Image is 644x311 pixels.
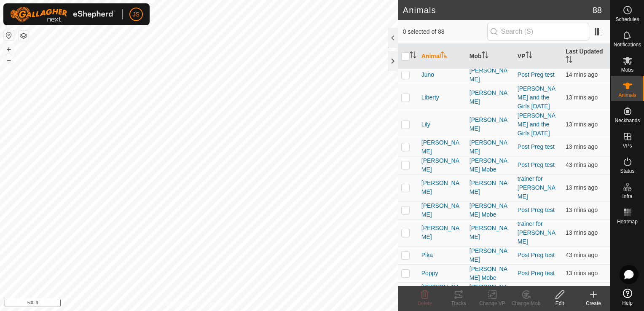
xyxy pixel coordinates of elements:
span: Lily [421,120,430,129]
span: Poppy [421,269,438,278]
button: Map Layers [19,31,29,41]
p-sorticon: Activate to sort [526,53,532,59]
span: Heatmap [617,219,638,224]
a: Post Preg test [518,161,555,168]
th: Last Updated [562,44,610,69]
span: 24 Aug 2025, 9:06 pm [566,161,598,168]
h2: Animals [403,5,593,15]
span: [PERSON_NAME] [421,138,463,156]
div: [PERSON_NAME] Mobe [470,283,511,300]
p-sorticon: Activate to sort [410,53,416,59]
span: 24 Aug 2025, 9:36 pm [566,270,598,276]
div: Tracks [442,300,475,307]
div: Create [577,300,610,307]
span: 0 selected of 88 [403,27,487,36]
th: VP [514,44,562,69]
div: [PERSON_NAME] Mobe [470,156,511,174]
th: Mob [466,44,514,69]
a: Post Preg test [518,270,555,276]
span: Liberty [421,93,439,102]
span: 24 Aug 2025, 9:36 pm [566,143,598,150]
th: Animal [418,44,466,69]
span: [PERSON_NAME] [421,201,463,219]
a: Post Preg test [518,252,555,258]
p-sorticon: Activate to sort [482,53,488,59]
span: 24 Aug 2025, 9:36 pm [566,206,598,213]
span: [PERSON_NAME] [421,156,463,174]
div: [PERSON_NAME] Mobe [470,201,511,219]
span: Neckbands [614,118,640,123]
span: Schedules [615,17,639,22]
span: Animals [618,93,636,98]
img: Gallagher Logo [10,7,115,22]
span: Notifications [614,42,641,47]
a: [PERSON_NAME] and the Girls [DATE] [518,85,555,110]
span: Delete [418,300,432,306]
div: [PERSON_NAME] [470,115,511,133]
input: Search (S) [487,23,589,40]
div: [PERSON_NAME] [470,224,511,241]
button: + [4,44,14,54]
a: Post Preg test [518,206,555,213]
span: 24 Aug 2025, 9:36 pm [566,94,598,101]
span: JS [133,10,140,19]
div: [PERSON_NAME] [470,138,511,156]
a: Help [611,285,644,309]
span: 24 Aug 2025, 9:36 pm [566,184,598,191]
p-sorticon: Activate to sort [441,53,448,59]
span: 88 [593,4,602,16]
span: VPs [623,143,632,148]
span: Help [622,300,633,306]
div: Change VP [475,300,509,307]
p-sorticon: Activate to sort [566,57,572,64]
span: 24 Aug 2025, 9:06 pm [566,252,598,258]
span: Pika [421,251,433,260]
span: 24 Aug 2025, 9:36 pm [566,229,598,236]
div: [PERSON_NAME] Mobe [470,265,511,282]
div: Edit [543,300,577,307]
div: [PERSON_NAME] [470,179,511,196]
span: [PERSON_NAME] [421,179,463,196]
span: Juno [421,70,434,79]
span: Status [620,169,634,174]
a: Privacy Policy [166,300,197,308]
a: [PERSON_NAME] and the Girls [DATE] [518,112,555,137]
button: – [4,55,14,65]
span: 24 Aug 2025, 9:35 pm [566,71,598,78]
span: Infra [622,194,632,199]
div: [PERSON_NAME] [470,66,511,84]
div: [PERSON_NAME] [470,88,511,106]
span: [PERSON_NAME] [421,224,463,241]
a: Contact Us [207,300,232,308]
span: [PERSON_NAME] [421,283,463,300]
span: Mobs [621,67,633,72]
span: 24 Aug 2025, 9:36 pm [566,121,598,128]
a: Post Preg test [518,71,555,78]
button: Reset Map [4,30,14,40]
div: [PERSON_NAME] [470,247,511,264]
div: Change Mob [509,300,543,307]
a: Post Preg test [518,143,555,150]
a: trainer for [PERSON_NAME] [518,175,555,200]
a: trainer for [PERSON_NAME] [518,220,555,245]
